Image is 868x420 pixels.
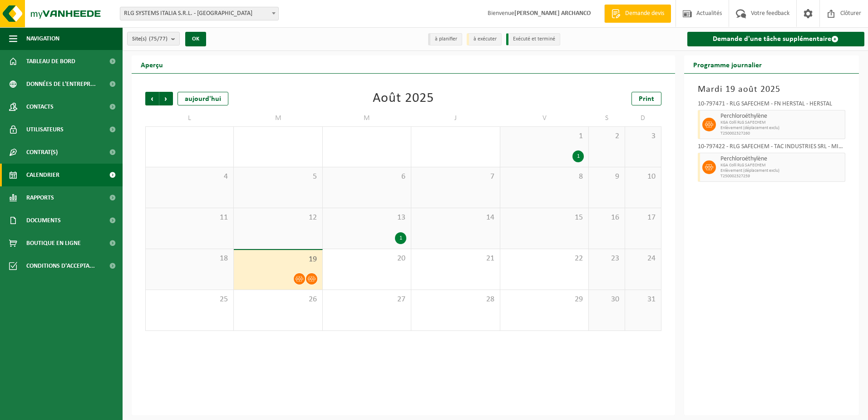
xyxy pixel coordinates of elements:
[132,32,168,46] span: Site(s)
[238,213,317,223] span: 12
[720,174,843,179] span: T250002327259
[514,10,591,17] strong: [PERSON_NAME] ARCHANCO
[238,295,317,305] span: 26
[505,213,584,223] span: 15
[698,83,846,96] h3: Mardi 19 août 2025
[505,172,584,182] span: 8
[623,9,666,18] span: Demande devis
[630,172,656,182] span: 10
[593,295,620,305] span: 30
[373,92,434,105] div: Août 2025
[604,5,671,23] a: Demande devis
[631,92,661,105] a: Print
[625,110,661,126] td: D
[684,55,771,73] h2: Programme journalier
[120,7,278,20] span: RLG SYSTEMS ITALIA S.R.L. - TORINO
[500,110,589,126] td: V
[467,33,502,45] li: à exécuter
[26,209,61,232] span: Documents
[593,172,620,182] span: 9
[238,172,317,182] span: 5
[593,131,620,141] span: 2
[26,50,75,73] span: Tableau de bord
[150,295,229,305] span: 25
[505,254,584,264] span: 22
[26,164,59,186] span: Calendrier
[26,118,64,141] span: Utilisateurs
[698,144,846,153] div: 10-797422 - RLG SAFECHEM - TAC INDUSTRIES SRL - MILMORT
[639,95,654,103] span: Print
[26,232,81,255] span: Boutique en ligne
[416,213,495,223] span: 14
[593,254,620,264] span: 23
[234,110,322,126] td: M
[327,172,406,182] span: 6
[127,32,180,45] button: Site(s)(75/77)
[26,255,95,277] span: Conditions d'accepta...
[416,254,495,264] span: 21
[145,92,159,105] span: Précédent
[593,213,620,223] span: 16
[416,172,495,182] span: 7
[327,254,406,264] span: 20
[720,120,843,125] span: KGA Colli RLG SAFECHEM
[720,163,843,168] span: KGA Colli RLG SAFECHEM
[720,131,843,136] span: T250002327260
[720,113,843,120] span: Perchloroéthylène
[572,150,584,162] div: 1
[687,32,865,46] a: Demande d'une tâche supplémentaire
[323,110,411,126] td: M
[145,110,234,126] td: L
[506,33,560,45] li: Exécuté et terminé
[26,95,54,118] span: Contacts
[720,125,843,131] span: Enlèvement (déplacement exclu)
[150,213,229,223] span: 11
[178,92,228,105] div: aujourd'hui
[630,131,656,141] span: 3
[720,168,843,174] span: Enlèvement (déplacement exclu)
[698,101,846,110] div: 10-797471 - RLG SAFECHEM - FN HERSTAL - HERSTAL
[589,110,625,126] td: S
[411,110,500,126] td: J
[630,254,656,264] span: 24
[505,131,584,141] span: 1
[159,92,173,105] span: Suivant
[150,254,229,264] span: 18
[630,213,656,223] span: 17
[26,27,59,50] span: Navigation
[416,295,495,305] span: 28
[26,186,54,209] span: Rapports
[327,295,406,305] span: 27
[149,36,168,42] count: (75/77)
[428,33,462,45] li: à planifier
[185,32,206,46] button: OK
[395,232,406,244] div: 1
[327,213,406,223] span: 13
[238,255,317,265] span: 19
[26,141,58,164] span: Contrat(s)
[720,155,843,163] span: Perchloroéthylène
[505,295,584,305] span: 29
[26,73,96,95] span: Données de l'entrepr...
[630,295,656,305] span: 31
[150,172,229,182] span: 4
[132,55,172,73] h2: Aperçu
